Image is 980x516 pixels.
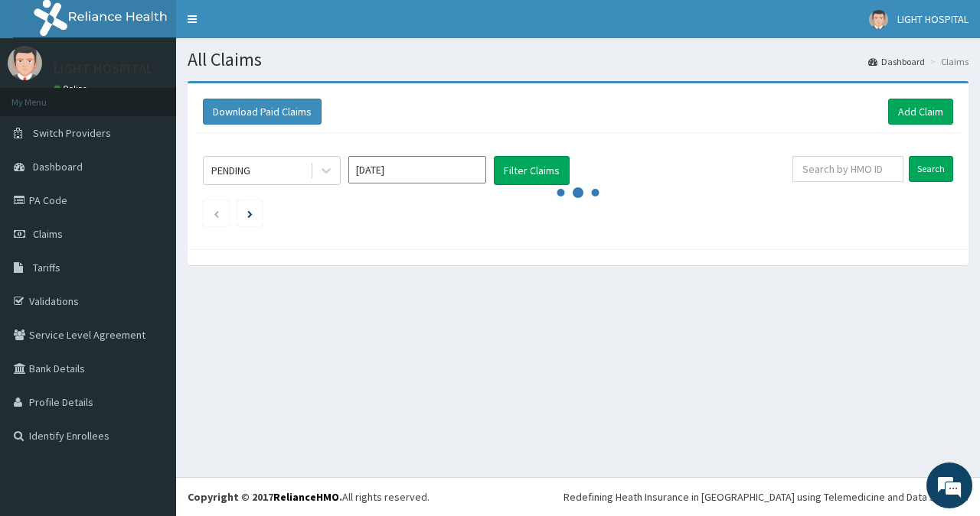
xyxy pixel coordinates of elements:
[247,206,253,220] a: Next page
[213,206,220,220] a: Previous page
[348,156,486,183] input: Select Month and Year
[868,55,925,68] a: Dashboard
[494,156,570,185] button: Filter Claims
[909,156,953,182] input: Search
[54,83,90,94] a: Online
[188,490,342,504] strong: Copyright © 2017 .
[33,261,60,274] span: Tariffs
[8,46,42,80] img: User Image
[926,55,969,68] li: Claims
[33,126,111,140] span: Switch Providers
[33,160,83,174] span: Dashboard
[188,50,969,70] h1: All Claims
[273,490,339,504] a: RelianceHMO
[888,99,953,125] a: Add Claim
[203,99,322,125] button: Download Paid Claims
[211,163,250,178] div: PENDING
[555,170,601,216] svg: audio-loading
[54,62,153,76] p: LIGHT HOSPITAL
[792,156,903,182] input: Search by HMO ID
[33,227,63,241] span: Claims
[563,489,969,505] div: Redefining Heath Insurance in [GEOGRAPHIC_DATA] using Telemedicine and Data Science!
[176,477,980,516] footer: All rights reserved.
[869,10,888,29] img: User Image
[897,12,969,26] span: LIGHT HOSPITAL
